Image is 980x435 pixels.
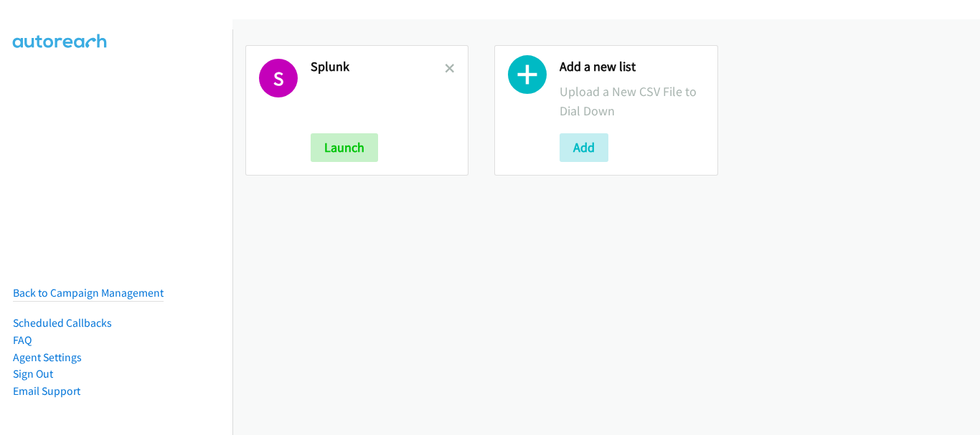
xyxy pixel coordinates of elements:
[13,333,32,347] a: FAQ
[13,350,82,364] a: Agent Settings
[13,286,164,300] a: Back to Campaign Management
[311,133,378,162] button: Launch
[311,59,445,75] h2: Splunk
[13,316,112,330] a: Scheduled Callbacks
[13,384,80,398] a: Email Support
[13,367,53,381] a: Sign Out
[560,133,608,162] button: Add
[560,82,704,120] p: Upload a New CSV File to Dial Down
[560,59,704,75] h2: Add a new list
[259,59,298,97] h1: S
